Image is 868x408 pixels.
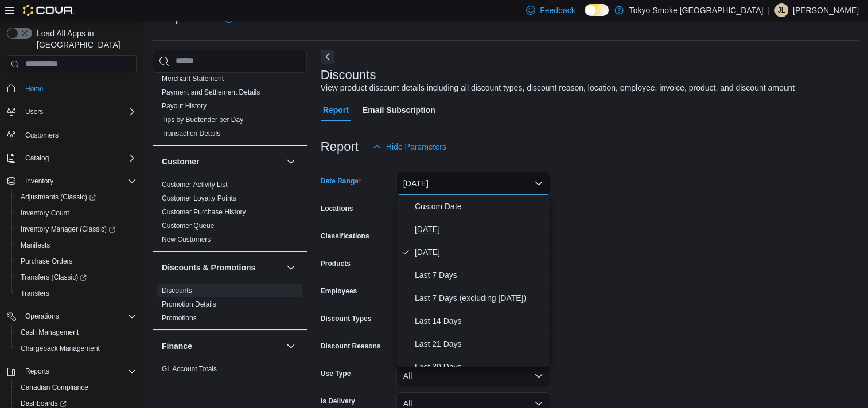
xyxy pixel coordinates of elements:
[16,270,91,284] a: Transfers (Classic)
[415,314,546,328] span: Last 14 Days
[396,195,550,367] div: Select listbox
[284,261,298,274] button: Discounts & Promotions
[21,151,53,165] button: Catalog
[162,74,224,83] span: Merchant Statement
[162,130,220,138] a: Transaction Details
[25,131,59,140] span: Customers
[11,237,141,253] button: Manifests
[321,176,361,186] label: Date Range
[16,287,54,300] a: Transfers
[21,344,100,353] span: Chargeback Management
[25,84,44,93] span: Home
[162,300,216,309] span: Promotion Details
[11,269,141,285] a: Transfers (Classic)
[629,3,764,17] p: Tokyo Smoke [GEOGRAPHIC_DATA]
[25,176,53,186] span: Inventory
[162,129,220,138] span: Transaction Details
[368,135,451,158] button: Hide Parameters
[162,287,192,295] a: Discounts
[396,172,550,195] button: [DATE]
[32,28,137,50] span: Load All Apps in [GEOGRAPHIC_DATA]
[16,222,120,236] a: Inventory Manager (Classic)
[21,174,137,188] span: Inventory
[162,235,211,244] span: New Customers
[162,156,199,167] h3: Customer
[21,81,137,96] span: Home
[162,101,207,111] span: Payout History
[11,205,141,221] button: Inventory Count
[23,5,74,16] img: Cova
[415,268,546,282] span: Last 7 Days
[21,151,137,165] span: Catalog
[16,380,137,394] span: Canadian Compliance
[16,342,137,355] span: Chargeback Management
[21,309,137,323] span: Operations
[16,238,137,252] span: Manifests
[162,221,214,230] span: Customer Queue
[153,362,307,394] div: Finance
[162,300,216,308] a: Promotion Details
[16,254,77,268] a: Purchase Orders
[16,287,137,300] span: Transfers
[162,194,236,202] a: Customer Loyalty Points
[162,236,211,244] a: New Customers
[162,88,260,96] a: Payment and Settlement Details
[162,156,282,167] button: Customer
[284,339,298,353] button: Finance
[778,3,785,17] span: JL
[415,222,546,236] span: [DATE]
[21,289,49,298] span: Transfers
[162,365,217,373] a: GL Account Totals
[162,340,192,352] h3: Finance
[321,50,334,64] button: Next
[321,259,351,268] label: Products
[11,221,141,237] a: Inventory Manager (Classic)
[768,3,770,17] p: |
[585,16,585,17] span: Dark Mode
[16,190,100,204] a: Adjustments (Classic)
[11,379,141,395] button: Canadian Compliance
[21,364,137,378] span: Reports
[21,225,115,234] span: Inventory Manager (Classic)
[321,232,369,241] label: Classifications
[162,116,243,124] a: Tips by Budtender per Day
[321,369,351,378] label: Use Type
[21,193,96,202] span: Adjustments (Classic)
[321,287,357,296] label: Employees
[162,194,236,203] span: Customer Loyalty Points
[415,337,546,351] span: Last 21 Days
[16,190,137,204] span: Adjustments (Classic)
[585,4,609,16] input: Dark Mode
[162,262,282,273] button: Discounts & Promotions
[2,104,141,120] button: Users
[16,254,137,268] span: Purchase Orders
[16,238,55,252] a: Manifests
[540,5,575,16] span: Feedback
[21,174,58,188] button: Inventory
[793,3,859,17] p: [PERSON_NAME]
[21,328,79,337] span: Cash Management
[11,324,141,340] button: Cash Management
[321,342,381,351] label: Discount Reasons
[774,3,788,17] div: Jennifer Lamont
[323,99,349,121] span: Report
[153,284,307,329] div: Discounts & Promotions
[16,342,104,355] a: Chargeback Management
[162,207,246,217] span: Customer Purchase History
[415,199,546,213] span: Custom Date
[162,180,228,189] span: Customer Activity List
[396,364,550,387] button: All
[321,204,353,213] label: Locations
[16,325,83,339] a: Cash Management
[321,82,795,94] div: View product discount details including all discount types, discount reason, location, employee, ...
[162,181,228,189] a: Customer Activity List
[2,363,141,379] button: Reports
[25,312,59,321] span: Operations
[16,206,137,220] span: Inventory Count
[415,245,546,259] span: [DATE]
[21,128,63,142] a: Customers
[153,178,307,251] div: Customer
[162,74,224,83] a: Merchant Statement
[21,241,50,250] span: Manifests
[162,262,255,273] h3: Discounts & Promotions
